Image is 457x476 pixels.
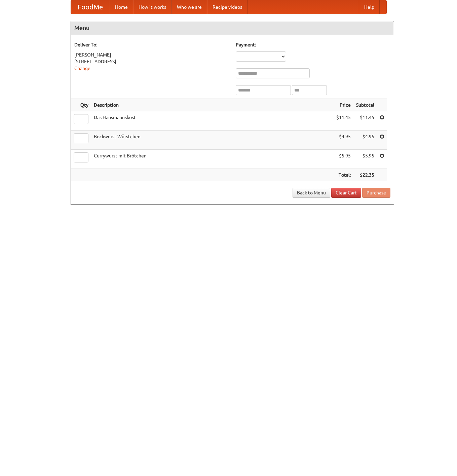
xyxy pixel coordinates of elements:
[74,51,229,58] div: [PERSON_NAME]
[334,131,353,150] td: $4.95
[362,188,390,198] button: Purchase
[353,169,377,181] th: $22.35
[334,150,353,169] td: $5.95
[353,111,377,131] td: $11.45
[71,21,394,35] h4: Menu
[334,169,353,181] th: Total:
[91,131,334,150] td: Bockwurst Würstchen
[334,111,353,131] td: $11.45
[236,41,390,48] h5: Payment:
[331,188,361,198] a: Clear Cart
[71,0,110,14] a: FoodMe
[91,150,334,169] td: Currywurst mit Brötchen
[91,99,334,111] th: Description
[353,99,377,111] th: Subtotal
[74,66,90,71] a: Change
[172,0,207,14] a: Who we are
[359,0,380,14] a: Help
[334,99,353,111] th: Price
[353,150,377,169] td: $5.95
[293,188,330,198] a: Back to Menu
[207,0,247,14] a: Recipe videos
[133,0,172,14] a: How it works
[74,41,229,48] h5: Deliver To:
[353,131,377,150] td: $4.95
[74,58,229,65] div: [STREET_ADDRESS]
[110,0,133,14] a: Home
[71,99,91,111] th: Qty
[91,111,334,131] td: Das Hausmannskost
